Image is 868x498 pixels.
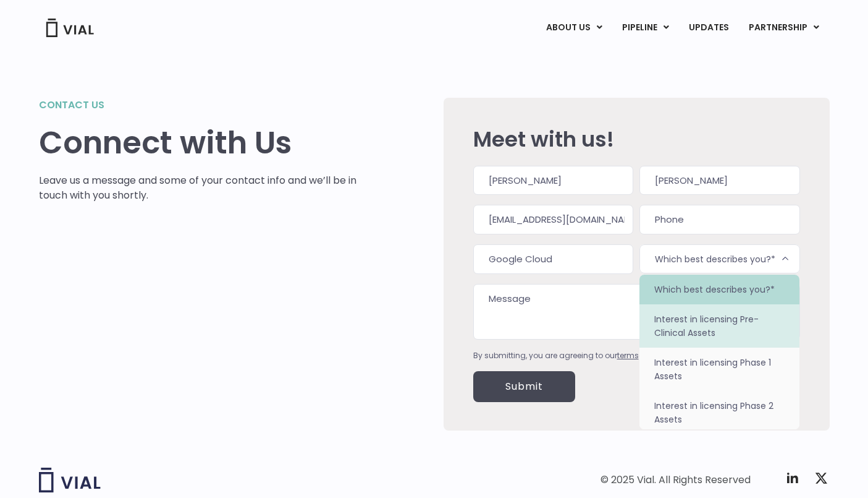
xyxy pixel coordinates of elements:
a: ABOUT USMenu Toggle [536,17,612,38]
img: Vial Logo [45,19,95,37]
h2: Meet with us! [473,127,800,151]
div: By submitting, you are agreeing to our and [473,350,800,361]
a: UPDATES [679,17,738,38]
li: Which best describes you?* [639,275,799,304]
li: Interest in licensing Pre-Clinical Assets [639,304,799,348]
a: PARTNERSHIPMenu Toggle [739,17,829,38]
input: Submit [473,371,575,402]
input: Work email* [473,205,633,234]
p: Leave us a message and some of your contact info and we’ll be in touch with you shortly. [39,173,357,203]
input: Last name* [639,166,799,195]
input: First name* [473,166,633,195]
img: Vial logo wih "Vial" spelled out [39,468,101,492]
span: Which best describes you?* [639,244,799,273]
a: PIPELINEMenu Toggle [612,17,678,38]
li: Interest in licensing Phase 2 Assets [639,391,799,434]
a: terms [617,350,639,361]
div: © 2025 Vial. All Rights Reserved [600,473,751,487]
input: Company* [473,244,633,274]
li: Interest in licensing Phase 1 Assets [639,348,799,391]
input: Phone [639,205,799,234]
h2: Contact us [39,98,357,113]
h1: Connect with Us [39,125,357,161]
